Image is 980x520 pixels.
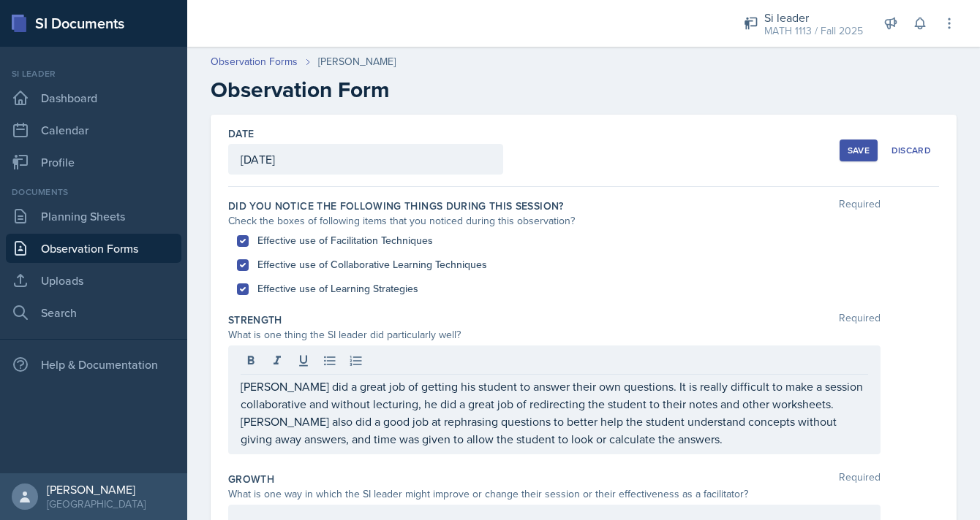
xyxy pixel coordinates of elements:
[892,145,931,156] div: Discard
[6,266,181,295] a: Uploads
[6,350,181,379] div: Help & Documentation
[839,199,881,213] span: Required
[6,234,181,263] a: Observation Forms
[318,54,396,69] div: [PERSON_NAME]
[764,9,863,26] div: Si leader
[241,378,868,448] p: [PERSON_NAME] did a great job of getting his student to answer their own questions. It is really ...
[257,233,433,248] label: Effective use of Facilitation Techniques
[211,54,298,69] a: Observation Forms
[839,472,881,486] span: Required
[883,139,939,161] button: Discard
[228,213,881,229] div: Check the boxes of following items that you noticed during this observation?
[764,23,863,39] div: MATH 1113 / Fall 2025
[228,126,254,141] label: Date
[6,115,181,145] a: Calendar
[6,67,181,80] div: Si leader
[257,257,487,272] label: Effective use of Collaborative Learning Techniques
[228,472,274,486] label: Growth
[47,482,146,497] div: [PERSON_NAME]
[6,186,181,199] div: Documents
[228,486,881,502] div: What is one way in which the SI leader might improve or change their session or their effectivene...
[6,202,181,231] a: Planning Sheets
[211,77,957,103] h2: Observation Form
[6,83,181,112] a: Dashboard
[47,497,146,511] div: [GEOGRAPHIC_DATA]
[839,313,881,327] span: Required
[228,313,282,327] label: Strength
[6,298,181,327] a: Search
[228,199,564,213] label: Did you notice the following things during this session?
[228,327,881,343] div: What is one thing the SI leader did particularly well?
[840,139,878,161] button: Save
[257,281,418,297] label: Effective use of Learning Strategies
[6,148,181,177] a: Profile
[848,145,870,156] div: Save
